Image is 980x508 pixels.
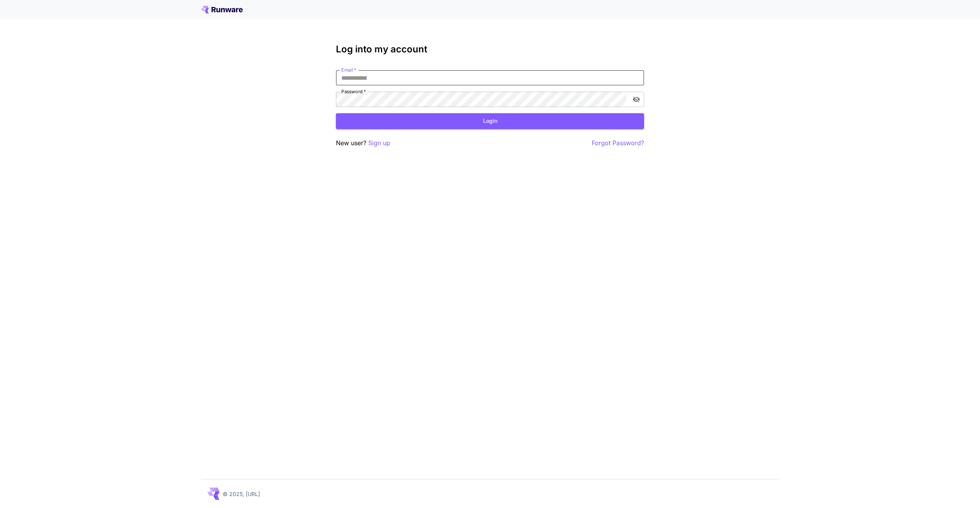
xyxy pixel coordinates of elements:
button: Login [336,113,644,129]
label: Password [341,88,366,95]
p: © 2025, [URL] [223,490,260,498]
button: Sign up [368,138,390,148]
h3: Log into my account [336,44,644,55]
button: toggle password visibility [629,92,643,106]
button: Forgot Password? [592,138,644,148]
p: New user? [336,138,390,148]
label: Email [341,67,356,73]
